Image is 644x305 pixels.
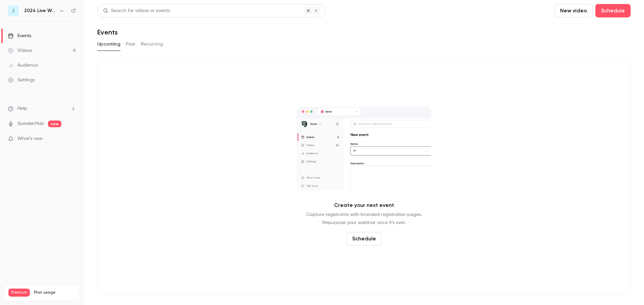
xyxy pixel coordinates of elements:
button: Recurring [141,39,163,50]
span: Plan usage [34,290,75,295]
li: help-dropdown-opener [8,105,76,112]
h6: 2024 Live Webinars [24,7,56,14]
button: Schedule [595,4,631,17]
button: New video [554,4,593,17]
span: 2 [12,7,15,14]
span: new [48,121,61,127]
div: Settings [8,77,35,83]
iframe: Noticeable Trigger [68,136,76,142]
span: Help [17,105,27,112]
div: Events [8,32,31,39]
button: Past [126,39,136,50]
button: Upcoming [97,39,120,50]
div: Audience [8,62,38,69]
button: Schedule [346,232,382,245]
div: Videos [8,47,32,54]
p: Capture registrants with branded registration pages. Repurpose your webinar once it's over. [306,211,422,227]
p: Create your next event [334,201,394,209]
span: Premium [8,289,30,297]
span: What's new [17,135,43,142]
a: SpeakerHub [17,120,44,127]
h1: Events [97,28,118,36]
div: Search for videos or events [103,7,170,14]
